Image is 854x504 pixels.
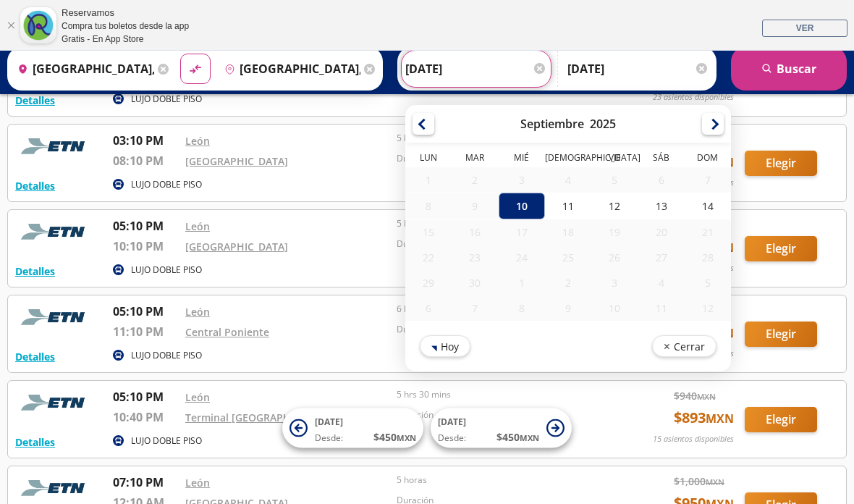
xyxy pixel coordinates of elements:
div: 27-Sep-25 [638,245,684,270]
div: 01-Sep-25 [405,167,452,193]
th: Miércoles [499,151,545,167]
p: 05:10 PM [113,388,178,406]
p: 07:10 PM [113,474,178,491]
a: Terminal [GEOGRAPHIC_DATA] [185,411,334,424]
div: 24-Sep-25 [499,245,545,270]
span: $ 940 [674,388,716,403]
button: Elegir [745,236,817,261]
div: 07-Sep-25 [685,167,731,193]
div: 30-Sep-25 [452,270,498,295]
input: Buscar Origen [12,51,154,87]
span: $ 1,000 [674,474,724,489]
span: [DATE] [315,416,343,428]
button: Detalles [15,349,55,364]
img: RESERVAMOS [15,303,95,332]
p: Duración [397,238,601,251]
div: 2025 [590,116,616,132]
p: 03:10 PM [113,132,178,149]
p: 5 hrs 30 mins [397,388,601,401]
a: León [185,305,210,319]
div: 08-Oct-25 [499,295,545,321]
div: 15-Sep-25 [405,219,452,245]
div: 26-Sep-25 [591,245,638,270]
p: LUJO DOBLE PISO [131,93,202,106]
a: [GEOGRAPHIC_DATA] [185,154,288,168]
a: León [185,390,210,404]
p: 5 horas [397,474,601,487]
button: Detalles [15,264,55,279]
div: 12-Oct-25 [685,295,731,321]
th: Viernes [591,151,638,167]
a: León [185,219,210,233]
div: 08-Sep-25 [405,193,452,219]
img: RESERVAMOS [15,388,95,417]
div: 16-Sep-25 [452,219,498,245]
p: 23 asientos disponibles [653,91,734,104]
button: Detalles [15,434,55,450]
div: Septiembre [520,116,584,132]
div: 13-Sep-25 [638,193,684,219]
img: RESERVAMOS [15,217,95,246]
div: 29-Sep-25 [405,270,452,295]
p: LUJO DOBLE PISO [131,264,202,277]
p: 05:10 PM [113,217,178,235]
span: $ 893 [674,407,734,429]
th: Lunes [405,151,452,167]
small: MXN [697,391,716,402]
p: 15 asientos disponibles [653,433,734,445]
div: 02-Oct-25 [545,270,591,295]
img: RESERVAMOS [15,132,95,161]
p: 10:10 PM [113,238,178,255]
div: 20-Sep-25 [638,219,684,245]
p: 5 horas [397,132,601,145]
div: 05-Sep-25 [591,167,638,193]
button: Elegir [745,151,817,176]
button: Hoy [420,335,470,357]
small: MXN [520,432,539,443]
span: $ 450 [496,429,539,445]
a: Central Poniente [185,325,269,339]
div: 10-Oct-25 [591,295,638,321]
div: Compra tus boletos desde la app [62,20,189,33]
p: 10:40 PM [113,408,178,426]
div: 06-Sep-25 [638,167,684,193]
div: 10-Sep-25 [499,193,545,219]
button: Elegir [745,407,817,432]
a: Cerrar [7,21,15,30]
button: Cerrar [652,335,716,357]
button: [DATE]Desde:$450MXN [282,408,423,448]
div: 25-Sep-25 [545,245,591,270]
th: Sábado [638,151,684,167]
div: 17-Sep-25 [499,219,545,245]
th: Martes [452,151,498,167]
div: 19-Sep-25 [591,219,638,245]
div: 07-Oct-25 [452,295,498,321]
div: 02-Sep-25 [452,167,498,193]
div: 28-Sep-25 [685,245,731,270]
p: LUJO DOBLE PISO [131,434,202,448]
button: Detalles [15,178,55,193]
div: 12-Sep-25 [591,193,638,219]
span: $ 450 [373,429,416,445]
div: 23-Sep-25 [452,245,498,270]
div: 21-Sep-25 [685,219,731,245]
div: 14-Sep-25 [685,193,731,219]
p: 11:10 PM [113,323,178,340]
p: Duración [397,323,601,336]
p: 05:10 PM [113,303,178,320]
input: Buscar Destino [219,51,361,87]
small: MXN [706,476,724,487]
a: [GEOGRAPHIC_DATA] [185,240,288,253]
p: Duración [397,152,601,165]
div: 03-Oct-25 [591,270,638,295]
div: 04-Oct-25 [638,270,684,295]
div: 18-Sep-25 [545,219,591,245]
div: Reservamos [62,6,189,20]
span: Desde: [438,432,466,445]
img: RESERVAMOS [15,474,95,503]
p: LUJO DOBLE PISO [131,178,202,191]
div: Gratis - En App Store [62,33,189,46]
span: VER [796,23,814,33]
button: Elegir [745,322,817,347]
span: [DATE] [438,416,466,428]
